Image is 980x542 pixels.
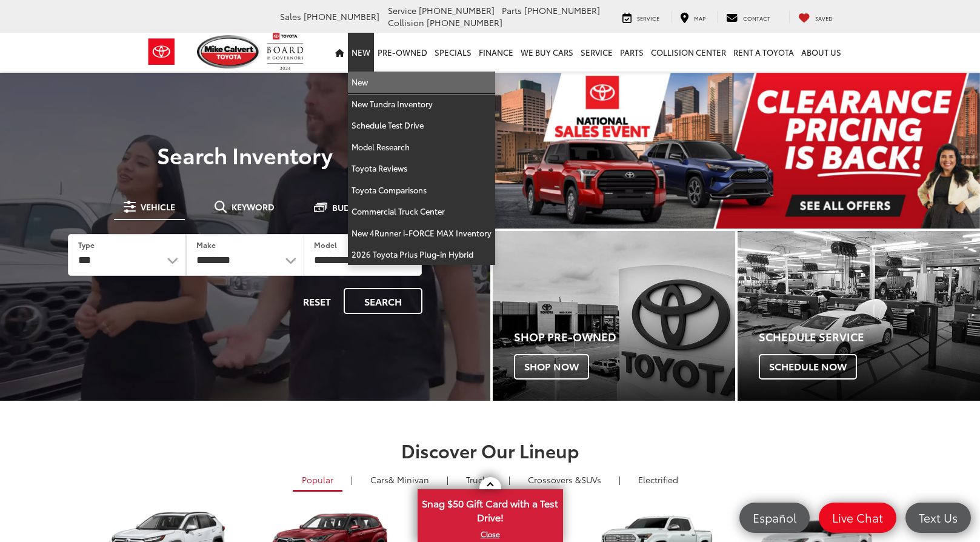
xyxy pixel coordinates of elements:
a: Commercial Truck Center [348,201,495,222]
span: Keyword [232,202,275,211]
span: [PHONE_NUMBER] [304,10,379,22]
span: Collision [388,16,424,28]
span: [PHONE_NUMBER] [524,4,600,16]
div: Toyota [738,231,980,401]
span: [PHONE_NUMBER] [427,16,502,28]
h2: Discover Our Lineup [63,440,918,460]
div: Toyota [493,231,735,401]
span: Parts [502,4,522,16]
a: SUVs [519,469,610,490]
button: Search [344,288,422,314]
span: & Minivan [388,473,429,486]
a: Finance [475,33,517,72]
span: Schedule Now [759,354,857,380]
a: Cars [361,469,438,490]
span: Live Chat [826,510,889,525]
a: Popular [293,469,342,492]
li: | [444,473,452,486]
a: Electrified [629,469,687,490]
a: Collision Center [647,33,730,72]
a: Service [613,11,668,23]
h3: Search Inventory [51,142,439,167]
a: Schedule Test Drive [348,115,495,136]
span: Service [388,4,416,16]
a: 2026 Toyota Prius Plug-in Hybrid [348,244,495,265]
a: My Saved Vehicles [789,11,842,23]
a: New [348,72,495,93]
a: Español [739,503,810,533]
a: Text Us [905,503,971,533]
a: Rent a Toyota [730,33,798,72]
span: Map [694,14,705,22]
a: Pre-Owned [374,33,431,72]
li: | [616,473,624,486]
a: Toyota Comparisons [348,179,495,201]
a: Schedule Service Schedule Now [738,231,980,401]
label: Model [314,239,337,250]
span: [PHONE_NUMBER] [419,4,495,16]
a: New Tundra Inventory [348,93,495,115]
span: Text Us [913,510,964,525]
li: | [505,473,513,486]
a: Parts [616,33,647,72]
span: Service [637,14,659,22]
a: Map [671,11,715,23]
a: WE BUY CARS [517,33,577,72]
span: Crossovers & [528,473,581,486]
button: Reset [293,288,341,314]
a: Specials [431,33,475,72]
span: Español [747,510,802,525]
span: Saved [815,14,833,22]
span: Vehicle [141,202,175,211]
span: Sales [280,10,301,22]
a: About Us [798,33,845,72]
a: New [348,33,374,72]
a: Toyota Reviews [348,158,495,179]
a: Contact [717,11,779,23]
li: | [348,473,356,486]
img: Mike Calvert Toyota [197,35,261,69]
a: Service [577,33,616,72]
a: Shop Pre-Owned Shop Now [493,231,735,401]
a: Trucks [457,469,500,490]
h4: Shop Pre-Owned [514,331,735,343]
span: Shop Now [514,354,589,380]
label: Type [78,239,95,250]
h4: Schedule Service [759,331,980,343]
span: Budget [332,203,367,212]
img: Toyota [139,32,184,72]
a: Live Chat [819,503,896,533]
a: Home [332,33,348,72]
span: Contact [743,14,770,22]
a: New 4Runner i-FORCE MAX Inventory [348,222,495,244]
label: Make [196,239,216,250]
span: Snag $50 Gift Card with a Test Drive! [419,490,562,527]
a: Model Research [348,136,495,158]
